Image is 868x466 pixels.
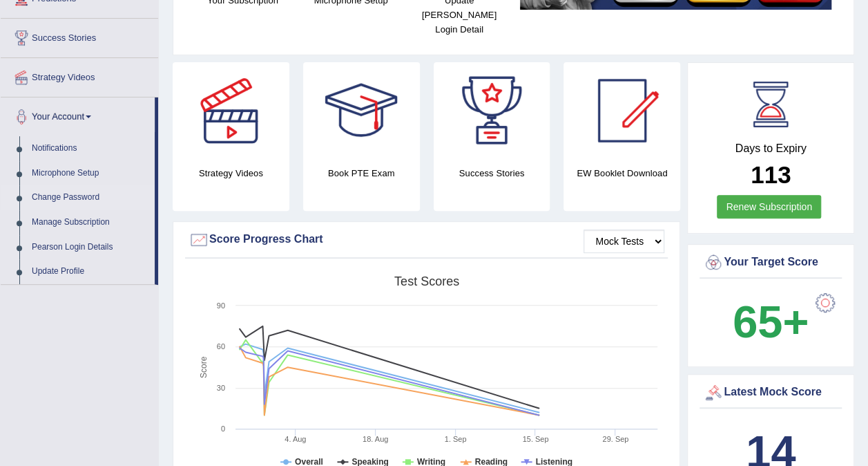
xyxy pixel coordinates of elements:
[1,19,158,53] a: Success Stories
[703,142,838,155] h4: Days to Expiry
[563,166,680,180] h4: EW Booklet Download
[303,166,420,180] h4: Book PTE Exam
[173,166,289,180] h4: Strategy Videos
[217,342,225,351] text: 60
[703,252,838,273] div: Your Target Score
[434,166,550,180] h4: Success Stories
[26,259,155,284] a: Update Profile
[26,210,155,235] a: Manage Subscription
[26,161,155,186] a: Microphone Setup
[1,58,158,93] a: Strategy Videos
[217,301,225,310] text: 90
[703,382,838,403] div: Latest Mock Score
[189,230,664,250] div: Score Progress Chart
[394,274,459,288] tspan: Test scores
[751,161,791,188] b: 113
[221,425,225,433] text: 0
[217,384,225,392] text: 30
[602,435,628,443] tspan: 29. Sep
[445,435,467,443] tspan: 1. Sep
[363,435,388,443] tspan: 18. Aug
[26,235,155,260] a: Pearson Login Details
[522,435,548,443] tspan: 15. Sep
[26,136,155,161] a: Notifications
[26,185,155,210] a: Change Password
[284,435,306,443] tspan: 4. Aug
[733,297,809,347] b: 65+
[199,356,209,378] tspan: Score
[717,195,821,218] a: Renew Subscription
[1,97,155,132] a: Your Account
